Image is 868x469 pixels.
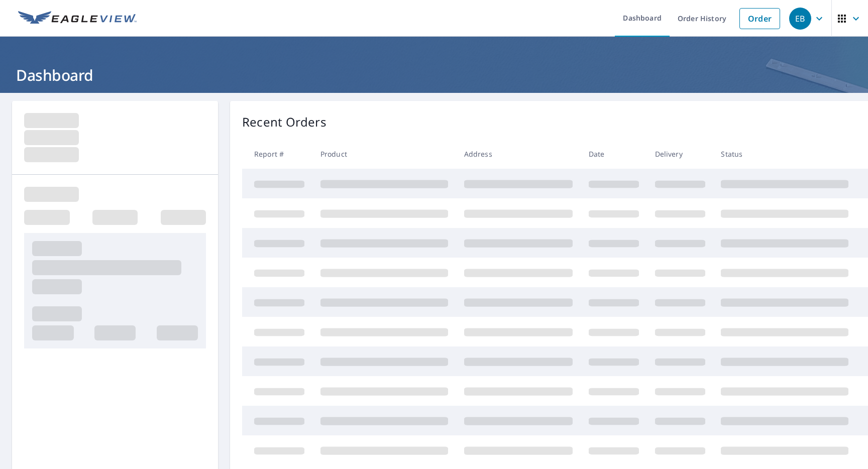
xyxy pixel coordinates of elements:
[581,139,647,169] th: Date
[647,139,713,169] th: Delivery
[312,139,456,169] th: Product
[242,139,312,169] th: Report #
[456,139,581,169] th: Address
[18,11,137,26] img: EV Logo
[12,65,856,85] h1: Dashboard
[739,8,780,29] a: Order
[789,8,811,30] div: EB
[242,113,327,131] p: Recent Orders
[713,139,856,169] th: Status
